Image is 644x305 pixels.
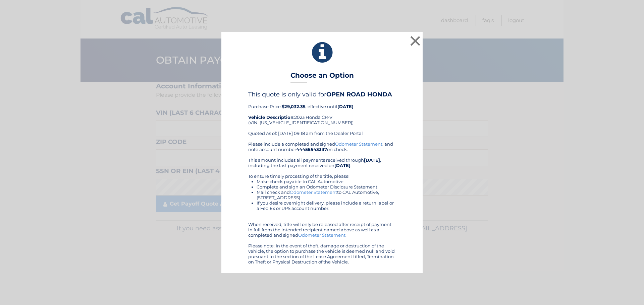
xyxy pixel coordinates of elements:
[282,104,306,109] b: $29,032.35
[248,91,396,141] div: Purchase Price: , effective until 2023 Honda CR-V (VIN: [US_VEHICLE_IDENTIFICATION_NUMBER]) Quote...
[334,163,351,168] b: [DATE]
[248,141,396,264] div: Please include a completed and signed , and note account number on check. This amount includes al...
[248,115,294,120] strong: Vehicle Description:
[337,104,354,109] b: [DATE]
[409,34,422,48] button: ×
[326,91,392,98] b: OPEN ROAD HONDA
[335,141,382,147] a: Odometer Statement
[257,200,396,211] li: If you desire overnight delivery, please include a return label or a Fed Ex or UPS account number.
[257,184,396,189] li: Complete and sign an Odometer Disclosure Statement
[248,91,396,98] h4: This quote is only valid for
[364,157,380,163] b: [DATE]
[298,232,345,238] a: Odometer Statement
[296,147,327,152] b: 44455543337
[257,179,396,184] li: Make check payable to CAL Automotive
[290,189,337,195] a: Odometer Statement
[257,189,396,200] li: Mail check and to CAL Automotive, [STREET_ADDRESS]
[290,71,354,83] h3: Choose an Option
